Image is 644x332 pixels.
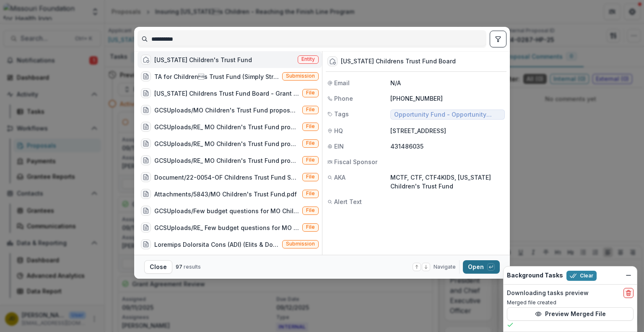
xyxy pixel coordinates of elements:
span: AKA [334,173,345,182]
span: Submission [286,73,315,79]
p: Merged file created [507,299,634,306]
p: [PHONE_NUMBER] [390,94,505,103]
div: GCSUploads/Few budget questions for MO Children's Trust Fund's proposal.msg [154,207,299,215]
div: GCSUploads/RE_ Few budget questions for MO Children's Trust Fund's proposal.msg [154,223,299,232]
span: File [306,107,315,112]
span: File [306,140,315,146]
p: N/A [390,78,505,87]
span: File [306,174,315,180]
button: toggle filters [490,31,506,47]
span: Phone [334,94,353,103]
span: results [184,264,201,270]
p: [STREET_ADDRESS] [390,126,505,135]
p: MCTF, CTF, CTF4KIDS, [US_STATE] Children's Trust Fund [390,173,505,191]
span: 97 [176,264,182,270]
span: File [306,224,315,230]
h2: Downloading tasks preview [507,290,589,297]
span: Tags [334,110,349,118]
span: File [306,157,315,163]
div: Document/22-0054-OF Childrens Trust Fund Summary Form_ver_1.docx [154,173,299,182]
div: TA for Childrens Trust Fund (Simply Strategy, LLC to work with the Children's Trust Fund and the... [154,72,279,81]
span: Opportunity Fund - Opportunity Fund - Grants/Contracts [394,111,501,118]
div: GCSUploads/MO Children's Trust Fund proposal.msg [154,106,299,115]
div: GCSUploads/RE_ MO Children's Trust Fund proposal_ver_1.msg [154,123,299,131]
span: Submission [286,241,315,247]
span: EIN [334,142,344,151]
div: GCSUploads/RE_ MO Children's Trust Fund proposal.msg [154,139,299,148]
button: Open [463,260,500,274]
button: Preview Merged File [507,307,634,321]
div: [US_STATE] Children's Trust Fund [154,55,252,64]
button: Clear [566,271,597,281]
div: [US_STATE] Childrens Trust Fund Board - Grant Agreement - 202[DATE]f [154,89,299,98]
span: Entity [301,56,315,62]
button: delete [623,288,634,298]
span: Email [334,78,350,87]
span: File [306,123,315,129]
h2: Background Tasks [507,272,563,279]
span: HQ [334,126,343,135]
span: File [306,90,315,96]
span: File [306,191,315,196]
button: Close [144,260,172,274]
div: [US_STATE] Childrens Trust Fund Board [341,58,456,65]
span: Navigate [434,263,456,271]
button: Dismiss [623,270,634,280]
div: GCSUploads/RE_ MO Children's Trust Fund proposal_ver_2.msg [154,156,299,165]
div: Loremips Dolorsita Cons (ADI) (Elits & Doei Temporinc Utlabore (ETDO) magna al enimad minimv qu n... [154,240,279,249]
p: 431486035 [390,142,505,151]
span: File [306,207,315,213]
div: Attachments/5843/MO Children's Trust Fund.pdf [154,190,297,199]
span: Alert Text [334,197,362,206]
span: Fiscal Sponsor [334,157,377,166]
